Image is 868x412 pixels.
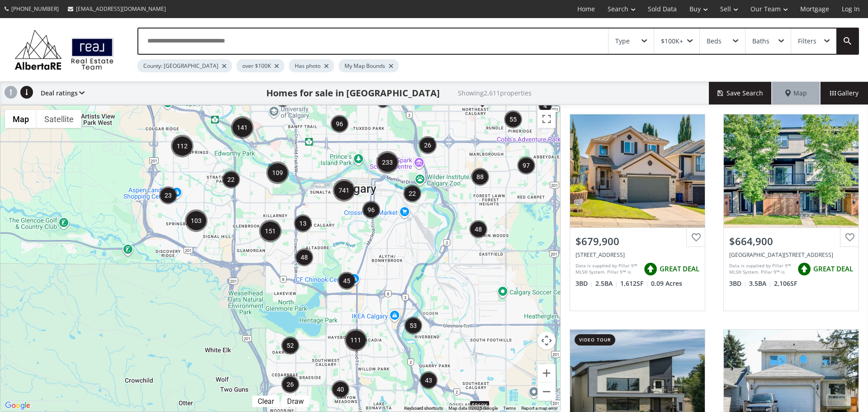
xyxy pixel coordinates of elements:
[774,279,797,288] span: 2,106 SF
[419,136,437,154] div: 26
[651,279,682,288] span: 0.09 Acres
[5,110,37,128] button: Show street map
[714,105,868,320] a: $664,900[GEOGRAPHIC_DATA][STREET_ADDRESS]Data is supplied by Pillar 9™ MLS® System. Pillar 9™ is ...
[344,329,367,351] div: 111
[795,260,813,278] img: rating icon
[185,209,208,232] div: 103
[729,279,747,288] span: 3 BD
[282,397,309,406] div: Click to draw.
[255,397,276,406] div: Clear
[820,82,868,104] div: Gallery
[63,0,170,17] a: [EMAIL_ADDRESS][DOMAIN_NAME]
[707,38,722,44] div: Beds
[259,220,282,242] div: 151
[281,336,299,355] div: 52
[171,135,193,157] div: 112
[376,151,399,174] div: 233
[281,375,299,393] div: 26
[561,105,714,320] a: $679,900[STREET_ADDRESS]Data is supplied by Pillar 9™ MLS® System. Pillar 9™ is the owner of the ...
[137,59,232,72] div: County: [GEOGRAPHIC_DATA]
[231,116,254,139] div: 141
[709,82,772,104] button: Save Search
[11,5,59,13] span: [PHONE_NUMBER]
[236,59,284,72] div: over $100K
[276,94,289,107] div: 3
[749,279,772,288] span: 3.5 BA
[3,400,33,412] img: Google
[36,82,85,104] div: Deal ratings
[538,364,556,382] button: Zoom in
[266,161,289,184] div: 109
[222,170,240,189] div: 22
[362,201,380,219] div: 96
[404,405,443,412] button: Keyboard shortcuts
[772,82,820,104] div: Map
[503,406,516,411] a: Terms
[458,90,532,96] h2: Showing 2,611 properties
[76,5,166,13] span: [EMAIL_ADDRESS][DOMAIN_NAME]
[576,262,639,276] div: Data is supplied by Pillar 9™ MLS® System. Pillar 9™ is the owner of the copyright in its MLS® Sy...
[295,248,313,266] div: 48
[752,38,769,44] div: Baths
[339,59,399,72] div: My Map Bounds
[266,87,440,99] h1: Homes for sale in [GEOGRAPHIC_DATA]
[813,264,853,274] span: GREAT DEAL
[420,371,438,389] div: 43
[785,89,807,98] span: Map
[729,251,853,259] div: 1812 47 Street NW, Calgary, AB T3B 0P5
[620,279,649,288] span: 1,612 SF
[252,397,279,406] div: Click to clear.
[642,260,660,278] img: rating icon
[471,168,489,186] div: 88
[338,272,356,290] div: 45
[469,220,487,238] div: 48
[830,89,859,98] span: Gallery
[729,234,853,248] div: $664,900
[538,99,552,113] div: 4
[403,185,421,203] div: 22
[37,110,81,128] button: Show satellite imagery
[661,38,683,44] div: $100K+
[105,92,118,105] div: 3
[448,406,498,411] span: Map data ©2025 Google
[331,380,349,398] div: 40
[159,186,177,204] div: 23
[576,279,593,288] span: 3 BD
[404,317,422,335] div: 53
[729,262,793,276] div: Data is supplied by Pillar 9™ MLS® System. Pillar 9™ is the owner of the copyright in its MLS® Sy...
[595,279,618,288] span: 2.5 BA
[285,397,306,406] div: Draw
[376,95,390,108] div: 3
[289,59,334,72] div: Has photo
[538,383,556,401] button: Zoom out
[660,264,699,274] span: GREAT DEAL
[576,251,699,259] div: 165 Spring Crescent SW, Calgary, AB T3H3V3
[472,96,492,105] div: $520K
[615,38,630,44] div: Type
[798,38,816,44] div: Filters
[10,27,118,72] img: Logo
[521,406,557,411] a: Report a map error
[538,331,556,350] button: Map camera controls
[294,214,312,232] div: 13
[517,156,535,175] div: 97
[333,179,355,202] div: 741
[330,115,349,133] div: 96
[538,110,556,128] button: Toggle fullscreen view
[3,400,33,412] a: Open this area in Google Maps (opens a new window)
[504,110,522,128] div: 55
[470,401,490,410] div: $869K
[576,234,699,248] div: $679,900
